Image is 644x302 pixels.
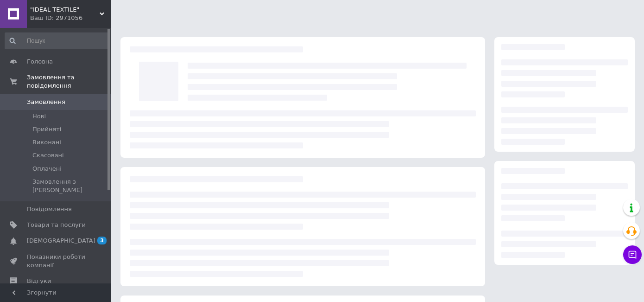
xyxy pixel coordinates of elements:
div: Ваш ID: 2971056 [30,14,111,22]
span: Виконані [32,138,61,147]
span: Товари та послуги [27,221,86,229]
span: 3 [97,237,107,244]
span: Замовлення [27,98,65,106]
span: Замовлення з [PERSON_NAME] [32,178,108,194]
span: Оплачені [32,165,62,173]
span: [DEMOGRAPHIC_DATA] [27,237,95,245]
span: Показники роботи компанії [27,253,86,270]
span: Головна [27,58,53,66]
input: Пошук [5,32,109,49]
span: "IDEAL TEXTILE" [30,6,100,14]
span: Відгуки [27,277,51,285]
span: Повідомлення [27,205,72,213]
button: Чат з покупцем [623,245,642,264]
span: Скасовані [32,151,64,160]
span: Прийняті [32,125,61,134]
span: Нові [32,112,46,121]
span: Замовлення та повідомлення [27,73,111,90]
